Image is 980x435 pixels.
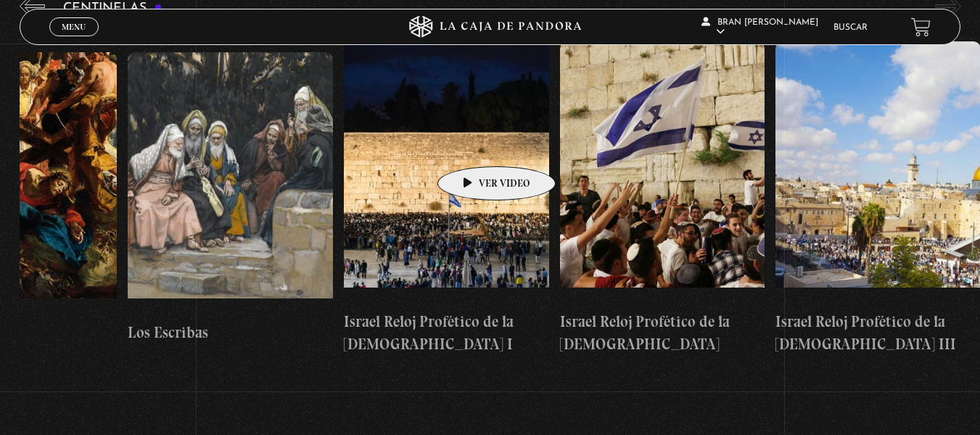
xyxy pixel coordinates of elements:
[62,23,86,31] span: Menu
[63,1,162,15] h3: Centinelas
[57,35,91,45] span: Cerrar
[701,18,818,36] span: Bran [PERSON_NAME]
[128,30,333,367] a: Los Escribas
[344,30,549,367] a: Israel Reloj Profético de la [DEMOGRAPHIC_DATA] I
[911,17,931,36] a: View your shopping cart
[560,30,765,367] a: Israel Reloj Profético de la [DEMOGRAPHIC_DATA]
[128,321,333,344] h4: Los Escribas
[833,23,868,32] a: Buscar
[344,310,549,356] h4: Israel Reloj Profético de la [DEMOGRAPHIC_DATA] I
[560,310,765,356] h4: Israel Reloj Profético de la [DEMOGRAPHIC_DATA]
